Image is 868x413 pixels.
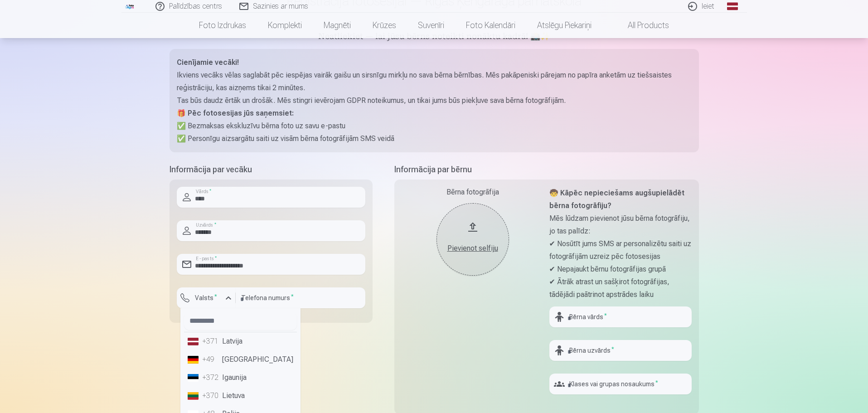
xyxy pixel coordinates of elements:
[362,13,407,38] a: Krūzes
[184,350,297,369] li: [GEOGRAPHIC_DATA]
[526,13,602,38] a: Atslēgu piekariņi
[177,132,692,145] p: ✅ Personīgu aizsargātu saiti uz visām bērna fotogrāfijām SMS veidā
[407,13,455,38] a: Suvenīri
[313,13,362,38] a: Magnēti
[184,332,297,350] li: Latvija
[125,4,135,9] img: /fa1
[177,94,692,107] p: Tas būs daudz ērtāk un drošāk. Mēs stingri ievērojam GDPR noteikumus, un tikai jums būs piekļuve ...
[177,109,294,117] strong: 🎁 Pēc fotosesijas jūs saņemsiet:
[549,189,684,210] strong: 🧒 Kāpēc nepieciešams augšupielādēt bērna fotogrāfiju?
[202,336,220,347] div: +371
[177,287,236,308] button: Valsts*
[191,293,221,302] label: Valsts
[257,13,313,38] a: Komplekti
[402,187,544,198] div: Bērna fotogrāfija
[436,203,509,276] button: Pievienot selfiju
[549,276,692,301] p: ✔ Ātrāk atrast un sašķirot fotogrāfijas, tādējādi paātrinot apstrādes laiku
[455,13,526,38] a: Foto kalendāri
[184,387,297,405] li: Lietuva
[202,390,220,401] div: +370
[177,120,692,132] p: ✅ Bezmaksas ekskluzīvu bērna foto uz savu e-pastu
[177,69,692,94] p: Ikviens vecāks vēlas saglabāt pēc iespējas vairāk gaišu un sirsnīgu mirkļu no sava bērna bērnības...
[202,354,220,365] div: +49
[602,13,680,38] a: All products
[170,163,373,176] h5: Informācija par vecāku
[202,372,220,383] div: +372
[184,369,297,387] li: Igaunija
[549,238,692,263] p: ✔ Nosūtīt jums SMS ar personalizētu saiti uz fotogrāfijām uzreiz pēc fotosesijas
[549,212,692,238] p: Mēs lūdzam pievienot jūsu bērna fotogrāfiju, jo tas palīdz:
[177,58,239,67] strong: Cienījamie vecāki!
[549,263,692,276] p: ✔ Nepajaukt bērnu fotogrāfijas grupā
[446,243,500,254] div: Pievienot selfiju
[188,13,257,38] a: Foto izdrukas
[394,163,699,176] h5: Informācija par bērnu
